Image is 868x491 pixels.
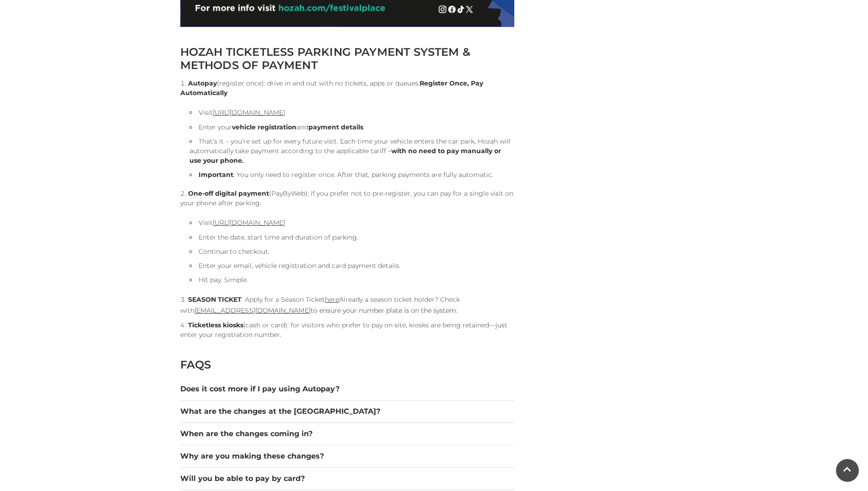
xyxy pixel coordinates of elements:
[194,306,311,315] a: [EMAIL_ADDRESS][DOMAIN_NAME]
[189,275,514,285] li: Hit pay. Simple.
[311,306,458,315] span: to ensure your number plate is on the system.
[180,79,514,180] li: (register once): drive in and out with no tickets, apps or queues.
[325,295,339,304] a: here
[180,384,514,395] button: Does it cost more if I pay using Autopay?
[189,261,514,271] li: Enter your email, vehicle registration and card payment details.
[189,170,514,180] li: : You only need to register once. After that, parking payments are fully automatic.
[189,137,514,165] li: That’s it – you’re set up for every future visit. Each time your vehicle enters the car park, Hoz...
[180,320,514,340] li: (cash or card): for visitors who prefer to pay on site, kiosks are being retained—just enter your...
[189,233,514,242] li: Enter the date, start time and duration of parking.
[180,473,514,484] button: Will you be able to pay by card?
[189,123,514,132] li: Enter your and
[180,79,483,97] strong: Register Once, Pay Automatically
[189,107,514,118] li: Visit
[180,189,514,285] li: (PayByWeb): if you prefer not to pre-register, you can pay for a single visit on your phone after...
[188,321,243,329] strong: Ticketless kiosks
[188,295,242,304] strong: SEASON TICKET
[213,219,285,227] a: [URL][DOMAIN_NAME]
[213,108,285,117] a: [URL][DOMAIN_NAME]
[199,171,233,179] strong: Important
[188,79,217,87] strong: Autopay
[180,358,514,371] h2: FAQS
[189,217,514,228] li: Visit
[189,247,514,256] li: Continue to checkout.
[180,428,514,439] button: When are the changes coming in?
[180,294,514,316] li: : Apply for a Season Ticket Already a season ticket holder? Check with
[180,406,514,417] button: What are the changes at the [GEOGRAPHIC_DATA]?
[180,451,514,462] button: Why are you making these changes?
[180,45,514,72] h2: HOZAH TICKETLESS PARKING PAYMENT SYSTEM & METHODS OF PAYMENT
[308,123,363,131] strong: payment details
[232,123,297,131] strong: vehicle registration
[188,189,269,197] strong: One-off digital payment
